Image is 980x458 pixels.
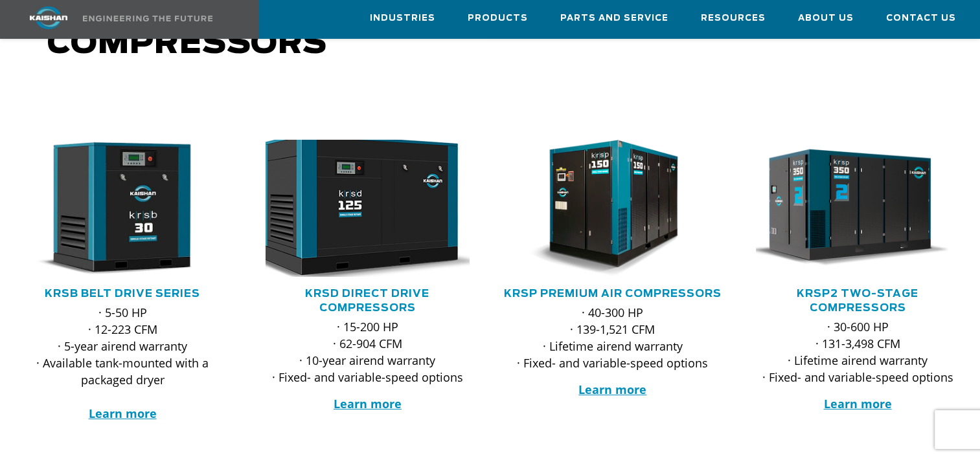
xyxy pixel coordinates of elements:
[756,140,959,277] div: krsp350
[21,140,224,277] div: krsb30
[886,1,956,36] a: Contact Us
[334,396,402,411] a: Learn more
[246,133,470,283] img: krsd125
[21,304,224,422] p: · 5-50 HP · 12-223 CFM · 5-year airend warranty · Available tank-mounted with a packaged dryer
[266,140,469,277] div: krsd125
[468,1,528,36] a: Products
[468,11,528,26] span: Products
[83,16,212,21] img: Engineering the future
[89,406,157,421] a: Learn more
[560,11,668,26] span: Parts and Service
[798,11,854,26] span: About Us
[305,289,429,313] a: KRSD Direct Drive Compressors
[797,289,918,313] a: KRSP2 Two-Stage Compressors
[511,304,714,371] p: · 40-300 HP · 139-1,521 CFM · Lifetime airend warranty · Fixed- and variable-speed options
[701,1,766,36] a: Resources
[798,1,854,36] a: About Us
[266,318,469,386] p: · 15-200 HP · 62-904 CFM · 10-year airend warranty · Fixed- and variable-speed options
[11,140,215,277] img: krsb30
[578,382,646,397] a: Learn more
[370,1,435,36] a: Industries
[560,1,668,36] a: Parts and Service
[886,11,956,26] span: Contact Us
[501,140,705,277] img: krsp150
[746,140,950,277] img: krsp350
[701,11,766,26] span: Resources
[370,11,435,26] span: Industries
[504,289,722,299] a: KRSP Premium Air Compressors
[511,140,714,277] div: krsp150
[756,318,959,386] p: · 30-600 HP · 131-3,498 CFM · Lifetime airend warranty · Fixed- and variable-speed options
[823,396,891,411] a: Learn more
[45,289,200,299] a: KRSB Belt Drive Series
